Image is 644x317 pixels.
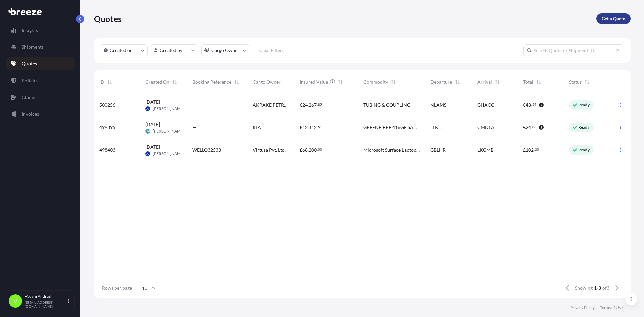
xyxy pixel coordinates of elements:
span: . [531,126,532,128]
span: . [317,126,318,128]
p: Claims [22,94,36,101]
span: [DATE] [145,99,160,105]
span: 102 [526,148,534,152]
a: Insights [6,23,75,37]
button: Sort [535,78,543,86]
span: £ [523,148,526,152]
p: Clear Filters [259,47,284,54]
span: LKCMB [477,147,494,153]
a: Terms of Use [600,305,623,310]
button: Sort [583,78,591,86]
p: Policies [22,77,38,84]
span: Arrival [477,78,492,85]
a: Quotes [6,57,75,70]
span: . [531,103,532,106]
span: of 3 [602,285,609,292]
button: Sort [389,78,397,86]
span: 51 [318,126,322,128]
span: 200 [309,148,317,152]
span: — [192,124,196,131]
span: ID [99,78,104,85]
p: Insights [22,27,38,34]
span: Rows per page [102,285,132,292]
a: Shipments [6,40,75,54]
span: , [308,148,309,152]
span: Commodity [363,78,388,85]
span: IITA [253,124,261,131]
span: Created On [145,78,169,85]
p: Quotes [22,60,37,67]
span: NLAMS [430,102,446,108]
span: 500256 [99,102,115,108]
p: Created on [110,47,133,54]
span: Total [523,78,533,85]
p: Get a Quote [602,15,625,22]
span: 498403 [99,147,115,153]
span: GHACC [477,102,494,108]
p: Ready [578,125,590,130]
span: 1-3 [594,285,601,292]
span: AKRAKE PETROLEUM BENIN S.A. [253,102,289,108]
a: Get a Quote [596,13,631,24]
button: createdOn Filter options [101,44,148,56]
span: , [308,103,309,107]
span: € [523,125,526,130]
input: Search Quote or Shipment ID... [523,44,624,56]
span: 48 [526,103,531,107]
span: £ [300,148,302,152]
span: [PERSON_NAME] [153,151,184,156]
button: Sort [493,78,501,86]
p: Ready [578,102,590,108]
button: Sort [336,78,344,86]
span: Departure [430,78,452,85]
p: [EMAIL_ADDRESS][DOMAIN_NAME] [25,300,66,308]
span: 499895 [99,124,115,131]
span: 12 [302,125,308,130]
button: Sort [171,78,179,86]
span: V [13,298,17,304]
span: 412 [309,125,317,130]
span: DB [146,150,149,157]
span: Virtusa Pvt. Ltd. [253,147,286,153]
span: 85 [318,103,322,106]
span: [DATE] [145,144,160,150]
span: Booking Reference [192,78,231,85]
p: Vadym Andrash [25,294,66,299]
a: Policies [6,74,75,87]
p: Invoices [22,111,39,117]
p: Ready [578,147,590,153]
span: TUBING & COUPLING [363,102,410,108]
span: € [523,103,526,107]
span: Status [569,78,582,85]
span: LTKLJ [430,124,443,131]
span: 24 [302,103,308,107]
span: Insured Value [300,78,328,85]
span: 267 [309,103,317,107]
span: [DATE] [145,121,160,128]
span: 24 [526,125,531,130]
a: Claims [6,91,75,104]
span: € [300,103,302,107]
span: Cargo Owner [253,78,281,85]
p: Quotes [94,13,122,24]
button: createdBy Filter options [151,44,198,56]
button: Sort [233,78,241,86]
span: DB [146,105,149,112]
p: Cargo Owner [211,47,239,54]
span: 00 [318,148,322,151]
a: Invoices [6,107,75,121]
span: [PERSON_NAME] [153,106,184,111]
span: . [317,148,318,151]
span: [PERSON_NAME] [153,128,184,134]
span: 68 [302,148,308,152]
button: cargoOwner Filter options [201,44,249,56]
span: 83 [532,126,536,128]
span: WELLQ32533 [192,147,221,153]
span: DM [145,128,150,135]
span: — [192,102,196,108]
a: Privacy Policy [570,305,595,310]
span: GBLHR [430,147,446,153]
span: GREENFIBRE 416GF SAC 70L [363,124,420,131]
